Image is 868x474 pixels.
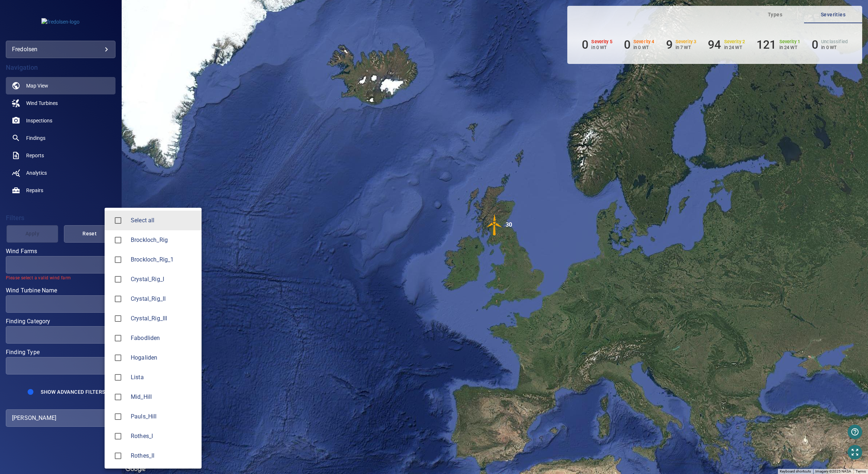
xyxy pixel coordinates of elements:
div: Wind Farms Crystal_Rig_III [131,314,196,323]
span: Rothes_II [131,451,196,460]
span: Crystal_Rig_III [110,311,126,326]
div: Wind Farms Mid_Hill [131,393,196,401]
div: Wind Farms Rothes_II [131,451,196,460]
span: Lista [131,373,196,382]
span: Rothes_I [131,432,196,441]
div: Wind Farms Lista [131,373,196,382]
div: Wind Farms Hogaliden [131,353,196,362]
span: Mid_Hill [110,389,126,405]
div: Wind Farms Fabodliden [131,334,196,343]
span: Brockloch_Rig_1 [131,255,196,264]
span: Brockloch_Rig_1 [110,252,126,267]
span: Pauls_Hill [110,409,126,424]
span: Hogaliden [131,353,196,362]
span: Pauls_Hill [131,412,196,421]
span: Rothes_I [110,429,126,444]
div: Wind Farms Brockloch_Rig [131,236,196,244]
span: Crystal_Rig_I [110,272,126,287]
span: Brockloch_Rig [131,236,196,244]
span: Lista [110,370,126,385]
span: Crystal_Rig_II [110,291,126,307]
span: Hogaliden [110,350,126,365]
span: Rothes_II [110,448,126,463]
span: Crystal_Rig_I [131,275,196,284]
div: Wind Farms Brockloch_Rig_1 [131,255,196,264]
div: Wind Farms Pauls_Hill [131,412,196,421]
div: Wind Farms Crystal_Rig_II [131,295,196,303]
span: Brockloch_Rig [110,232,126,248]
span: Mid_Hill [131,393,196,401]
span: Crystal_Rig_III [131,314,196,323]
div: Wind Farms Rothes_I [131,432,196,441]
span: Fabodliden [110,331,126,346]
span: Crystal_Rig_II [131,295,196,303]
div: Wind Farms Crystal_Rig_I [131,275,196,284]
span: Fabodliden [131,334,196,343]
span: Select all [131,216,196,225]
